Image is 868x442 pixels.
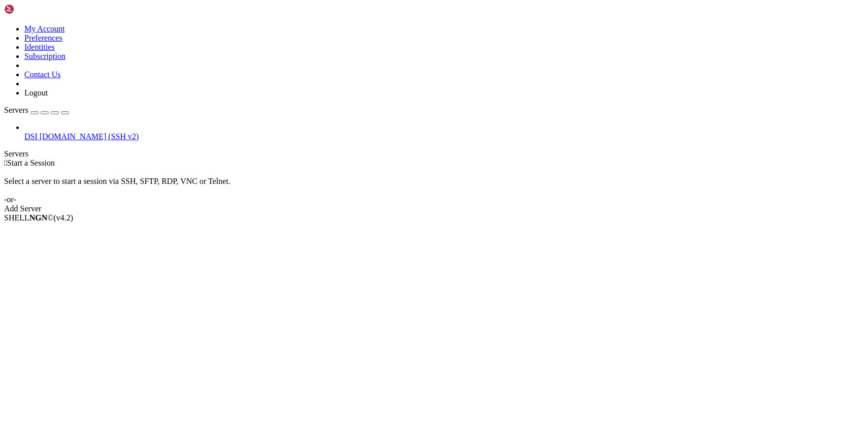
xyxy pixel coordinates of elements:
li: DSI [DOMAIN_NAME] (SSH v2) [24,123,864,141]
span: Start a Session [7,159,55,167]
span: 4.2.0 [54,213,74,222]
div: Select a server to start a session via SSH, SFTP, RDP, VNC or Telnet. -or- [4,168,864,204]
span: [DOMAIN_NAME] (SSH v2) [40,132,139,141]
span:  [4,159,7,167]
a: Preferences [24,34,62,42]
a: Logout [24,88,48,97]
a: DSI [DOMAIN_NAME] (SSH v2) [24,132,864,141]
a: My Account [24,24,65,33]
span: DSI [24,132,38,141]
b: NGN [29,213,48,222]
div: Add Server [4,204,864,213]
img: Shellngn [4,4,62,14]
a: Subscription [24,52,65,60]
a: Identities [24,43,55,51]
span: SHELL © [4,213,73,222]
a: Contact Us [24,70,61,79]
a: Servers [4,106,69,114]
div: Servers [4,149,864,159]
span: Servers [4,106,28,114]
